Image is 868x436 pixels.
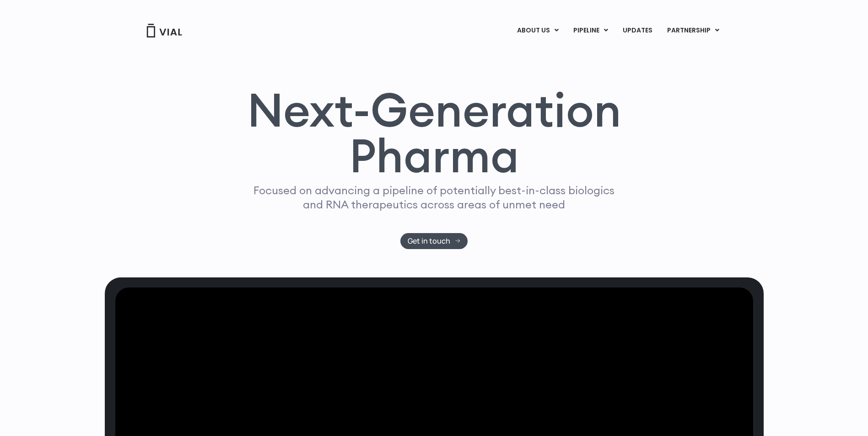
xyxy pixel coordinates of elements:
img: Vial Logo [146,24,183,37]
h1: Next-Generation Pharma [236,87,632,179]
a: Get in touch [400,233,468,249]
span: Get in touch [408,238,450,245]
a: ABOUT USMenu Toggle [510,23,566,38]
a: UPDATES [615,23,659,38]
a: PIPELINEMenu Toggle [566,23,615,38]
p: Focused on advancing a pipeline of potentially best-in-class biologics and RNA therapeutics acros... [250,183,619,212]
a: PARTNERSHIPMenu Toggle [660,23,727,38]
